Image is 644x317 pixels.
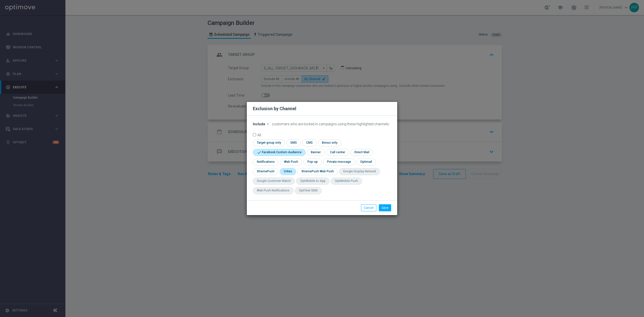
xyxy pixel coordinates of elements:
[343,169,376,174] div: Google Display Network
[266,122,270,126] i: arrow_drop_down
[361,204,376,211] button: Cancel
[257,133,261,136] label: All
[253,106,296,112] h2: Exclusion by Channel
[257,188,290,193] div: Web Push Notifications
[253,122,271,126] button: Include arrow_drop_down
[299,188,318,193] div: OptiText SMS
[300,179,326,183] div: OptiMobile In-App
[257,179,291,183] div: Google Customer Match
[253,122,391,126] div: customers who are locked in campaigns using these highlighted channels:
[379,204,391,211] button: Save
[335,179,358,183] div: OptiMobile Push
[253,122,265,126] span: Include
